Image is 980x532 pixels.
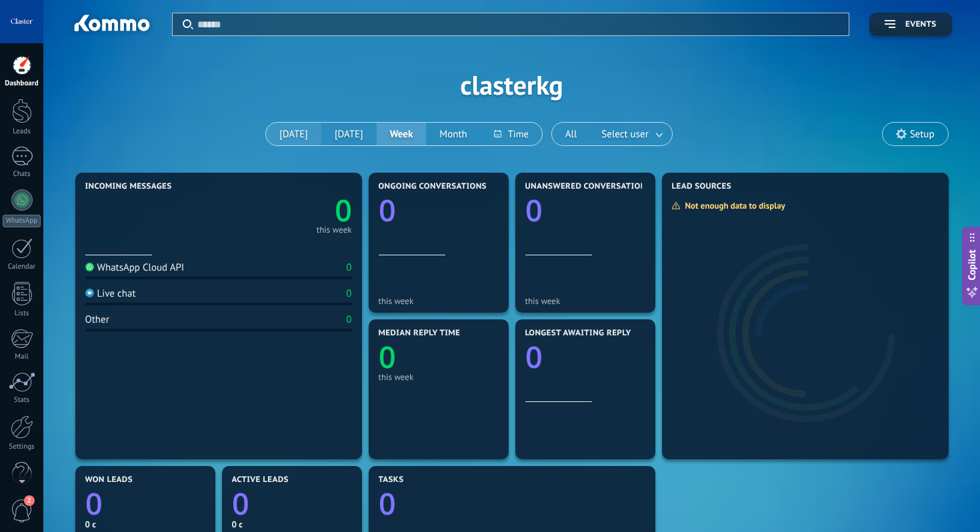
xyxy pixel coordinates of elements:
[379,329,461,338] span: Median reply time
[85,289,94,297] img: Live chat
[379,190,396,231] text: 0
[525,337,543,377] text: 0
[599,125,651,143] span: Select user
[346,261,351,274] div: 0
[3,396,41,405] div: Stats
[377,123,427,145] button: Week
[85,182,172,191] span: Incoming messages
[3,443,41,451] div: Settings
[481,123,542,145] button: Time
[266,123,321,145] button: [DATE]
[85,287,136,300] div: Live chat
[3,215,41,227] div: WhatsApp
[525,182,651,191] span: Unanswered conversations
[525,190,543,231] text: 0
[3,309,41,318] div: Lists
[379,475,404,485] span: Tasks
[346,313,351,326] div: 0
[346,287,351,300] div: 0
[85,261,185,274] div: WhatsApp Cloud API
[671,200,795,211] div: Not enough data to display
[24,495,35,506] span: 2
[335,190,352,231] text: 0
[232,483,249,524] text: 0
[85,483,103,524] text: 0
[905,20,936,29] span: Events
[379,337,396,377] text: 0
[672,182,731,191] span: Lead Sources
[321,123,377,145] button: [DATE]
[379,372,499,382] div: this week
[3,79,41,88] div: Dashboard
[965,250,979,281] span: Copilot
[232,483,352,524] a: 0
[525,296,645,306] div: this week
[910,129,935,140] span: Setup
[379,483,645,524] a: 0
[232,475,289,485] span: Active leads
[85,519,205,530] div: 0 с
[379,483,396,524] text: 0
[85,313,109,326] div: Other
[552,123,591,145] button: All
[85,483,205,524] a: 0
[379,182,487,191] span: Ongoing conversations
[869,13,951,36] button: Events
[219,190,352,231] a: 0
[3,170,41,179] div: Chats
[379,296,499,306] div: this week
[85,263,94,271] img: WhatsApp Cloud API
[525,329,631,338] span: Longest awaiting reply
[590,123,671,145] button: Select user
[232,519,352,530] div: 0 с
[317,227,352,233] div: this week
[3,127,41,136] div: Leads
[3,353,41,361] div: Mail
[426,123,480,145] button: Month
[3,263,41,271] div: Calendar
[85,475,133,485] span: Won leads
